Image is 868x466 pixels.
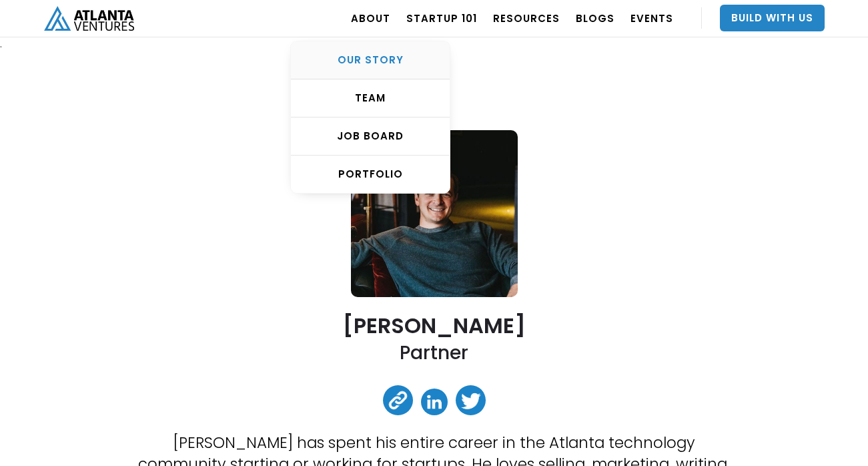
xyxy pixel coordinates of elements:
[291,79,450,118] a: TEAM
[720,5,825,31] a: Build With Us
[291,168,450,181] div: PORTFOLIO
[291,118,450,156] a: Job Board
[343,314,526,337] h2: [PERSON_NAME]
[400,340,468,365] h2: Partner
[291,41,450,79] a: OUR STORY
[291,130,450,143] div: Job Board
[291,91,450,105] div: TEAM
[291,53,450,67] div: OUR STORY
[291,156,450,193] a: PORTFOLIO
